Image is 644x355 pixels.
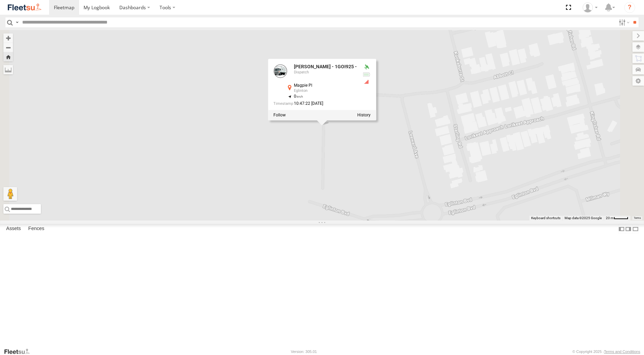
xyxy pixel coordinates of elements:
button: Drag Pegman onto the map to open Street View [3,187,17,201]
span: 0 [294,94,303,99]
div: Dispatch [294,70,357,74]
div: Valid GPS Fix [362,65,371,70]
label: Dock Summary Table to the Left [618,224,625,234]
i: ? [624,2,635,13]
label: Fences [25,224,48,234]
label: Dock Summary Table to the Right [625,224,632,234]
div: Magpie Pl [294,84,357,88]
button: Zoom Home [3,52,13,61]
div: Version: 305.01 [291,350,317,354]
a: Visit our Website [4,348,35,355]
div: [PERSON_NAME] - 1GOI925 - [294,65,357,70]
div: Eglinton [294,89,357,93]
a: Terms [634,217,641,219]
div: © Copyright 2025 - [572,350,640,354]
label: Search Filter Options [616,17,631,27]
span: Map data ©2025 Google [565,216,602,220]
label: Map Settings [632,76,644,86]
button: Keyboard shortcuts [531,216,560,221]
span: 20 m [606,216,614,220]
button: Zoom in [3,33,13,43]
div: Battery Remaining: 4.24v [362,72,371,77]
button: Zoom out [3,43,13,52]
label: Search Query [14,17,20,27]
label: View Asset History [357,113,371,118]
button: Map scale: 20 m per 39 pixels [604,216,630,221]
label: Assets [3,224,24,234]
div: GSM Signal = 1 [362,79,371,85]
label: Realtime tracking of Asset [273,113,286,118]
div: TheMaker Systems [580,2,600,13]
div: Date/time of location update [273,101,357,106]
label: Measure [3,65,13,74]
img: fleetsu-logo-horizontal.svg [7,3,42,12]
a: Terms and Conditions [604,350,640,354]
label: Hide Summary Table [632,224,639,234]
